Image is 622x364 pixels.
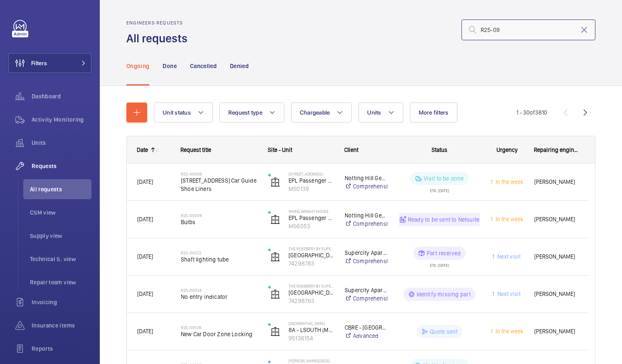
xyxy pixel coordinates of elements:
[32,115,91,124] span: Activity Monitoring
[289,222,334,230] p: M56053
[289,358,334,363] p: [PERSON_NAME][GEOGRAPHIC_DATA]
[126,20,193,26] h2: Engineers requests
[417,290,471,298] p: Identify missing part
[137,216,153,222] span: [DATE]
[30,185,91,193] span: All requests
[430,327,458,336] p: Quote sent
[534,252,578,261] span: [PERSON_NAME]
[408,215,479,224] p: Ready to be sent to Netsuite
[181,325,257,330] h2: R25-00026
[345,257,388,265] a: Comprehensive
[462,20,595,40] input: Search by request number or quote number
[430,185,449,193] div: ETA: [DATE]
[424,174,464,183] p: Visit to be done
[270,177,280,187] img: elevator.svg
[494,328,523,335] span: In the week
[180,147,211,153] span: Request title
[270,327,280,337] img: elevator.svg
[32,139,91,147] span: Units
[534,289,578,299] span: [PERSON_NAME]
[270,252,280,262] img: elevator.svg
[181,176,257,193] span: [STREET_ADDRESS] Car Guide Shoe Liners
[137,253,153,260] span: [DATE]
[516,110,547,115] span: 1 - 30 3810
[220,103,284,122] button: Request type
[230,62,249,70] p: Denied
[289,251,334,259] p: [GEOGRAPHIC_DATA] RH lift
[345,286,388,294] p: Supercity Aparthotels
[270,215,280,225] img: elevator.svg
[289,259,334,268] p: 74298783
[181,330,257,338] span: New Car Door Zone Locking
[181,293,257,301] span: No entry indicator
[419,109,449,116] span: More filters
[228,109,262,116] span: Request type
[137,291,153,297] span: [DATE]
[345,323,388,332] p: CBRE - [GEOGRAPHIC_DATA]
[126,31,193,46] h1: All requests
[30,208,91,217] span: CSM view
[345,249,388,257] p: Supercity Aparthotels
[344,147,358,153] span: Client
[32,298,91,306] span: Invoicing
[345,332,388,340] a: Advanced
[494,178,523,185] span: In the week
[190,62,217,70] p: Cancelled
[530,109,535,116] span: of
[289,171,334,176] p: [STREET_ADDRESS]
[534,147,579,153] span: Repairing engineer
[163,109,191,116] span: Unit status
[126,62,149,70] p: Ongoing
[137,147,148,153] div: Date
[345,294,388,303] a: Comprehensive
[289,185,334,193] p: M50139
[181,250,257,255] h2: R25-00022
[430,260,449,267] div: ETA: [DATE]
[181,255,257,264] span: Shaft lighting tube
[31,59,47,67] span: Filters
[289,326,334,334] p: 8A - LSOUTH (MRL)
[289,297,334,305] p: 74298783
[289,288,334,297] p: [GEOGRAPHIC_DATA] RH lift
[270,289,280,299] img: elevator.svg
[181,218,257,226] span: Bulbs
[289,246,334,251] p: The Rosebery by Supercity Aparthotels
[345,182,388,191] a: Comprehensive
[181,288,257,293] h2: R25-00024
[496,253,521,260] span: Next visit
[289,321,334,326] p: [GEOGRAPHIC_DATA]
[163,62,176,70] p: Done
[30,255,91,263] span: Technical S. view
[291,103,352,122] button: Chargeable
[432,147,447,153] span: Status
[289,334,334,342] p: 95136154
[496,291,521,297] span: Next visit
[494,216,523,222] span: In the week
[534,177,578,187] span: [PERSON_NAME]
[8,53,91,73] button: Filters
[496,147,518,153] span: Urgency
[32,92,91,100] span: Dashboard
[410,103,457,122] button: More filters
[358,103,403,122] button: Units
[534,327,578,336] span: [PERSON_NAME]
[137,328,153,335] span: [DATE]
[345,174,388,182] p: Notting Hill Genesis
[30,232,91,240] span: Supply view
[289,176,334,185] p: EPL Passenger Lift
[181,213,257,218] h2: R25-00008
[345,211,388,220] p: Notting Hill Genesis
[345,220,388,228] a: Comprehensive
[289,209,334,214] p: Wheelwright House
[534,215,578,224] span: [PERSON_NAME]
[32,162,91,170] span: Requests
[154,103,213,122] button: Unit status
[181,171,257,176] h2: R25-00006
[30,278,91,286] span: Repair team view
[289,214,334,222] p: EPL Passenger Lift block 46-58
[300,109,330,116] span: Chargeable
[289,283,334,288] p: The Rosebery by Supercity Aparthotels
[137,178,153,185] span: [DATE]
[32,344,91,353] span: Reports
[268,147,292,153] span: Site - Unit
